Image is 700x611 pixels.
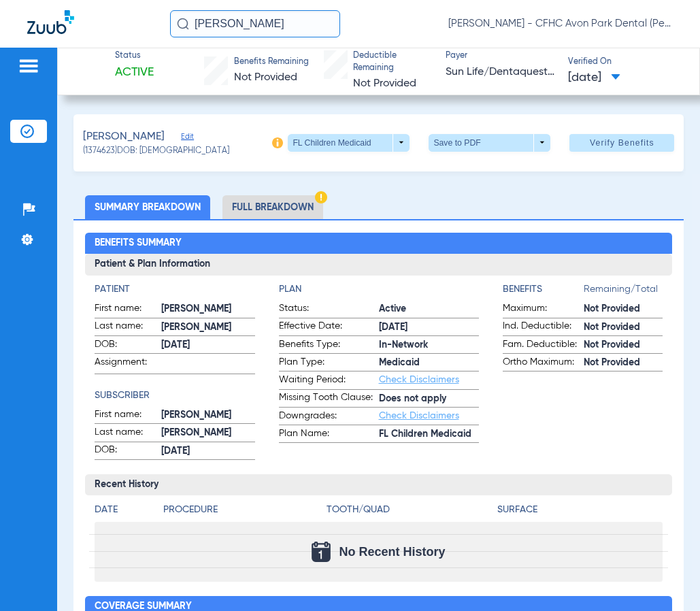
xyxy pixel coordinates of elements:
[503,282,584,301] app-breakdown-title: Benefits
[222,195,323,219] li: Full Breakdown
[27,10,74,34] img: Zuub Logo
[161,302,254,316] span: [PERSON_NAME]
[279,319,379,335] span: Effective Date:
[632,546,700,611] iframe: Chat Widget
[95,282,254,297] h4: Patient
[448,17,673,31] span: [PERSON_NAME] - CFHC Avon Park Dental (Peds)
[353,78,416,89] span: Not Provided
[429,134,550,152] button: Save to PDF
[279,373,379,389] span: Waiting Period:
[83,146,229,158] span: (1374623) DOB: [DEMOGRAPHIC_DATA]
[503,355,584,371] span: Ortho Maximum:
[279,282,479,297] h4: Plan
[95,408,161,424] span: First name:
[161,426,254,440] span: [PERSON_NAME]
[379,356,479,370] span: Medicaid
[161,444,254,459] span: [DATE]
[279,355,379,371] span: Plan Type:
[163,503,322,522] app-breakdown-title: Procedure
[327,503,492,517] h4: Tooth/Quad
[568,56,678,69] span: Verified On
[327,503,492,522] app-breakdown-title: Tooth/Quad
[85,474,672,496] h3: Recent History
[177,18,189,30] img: Search Icon
[115,64,154,81] span: Active
[95,389,254,403] h4: Subscriber
[446,50,556,63] span: Payer
[234,72,297,83] span: Not Provided
[379,392,479,406] span: Does not apply
[161,338,254,352] span: [DATE]
[279,337,379,354] span: Benefits Type:
[497,503,663,522] app-breakdown-title: Surface
[590,137,654,148] span: Verify Benefits
[584,356,663,370] span: Not Provided
[18,58,39,74] img: hamburger-icon
[95,503,152,522] app-breakdown-title: Date
[568,69,620,86] span: [DATE]
[288,134,410,152] button: FL Children Medicaid
[315,191,327,203] img: Hazard
[379,375,459,384] a: Check Disclaimers
[279,427,379,443] span: Plan Name:
[584,320,663,335] span: Not Provided
[279,391,379,407] span: Missing Tooth Clause:
[161,408,254,423] span: [PERSON_NAME]
[379,411,459,420] a: Check Disclaimers
[95,301,161,318] span: First name:
[584,282,663,301] span: Remaining/Total
[584,302,663,316] span: Not Provided
[95,319,161,335] span: Last name:
[339,545,445,559] span: No Recent History
[279,301,379,318] span: Status:
[95,355,161,374] span: Assignment:
[95,425,161,442] span: Last name:
[95,503,152,517] h4: Date
[95,443,161,459] span: DOB:
[85,254,672,276] h3: Patient & Plan Information
[353,50,433,74] span: Deductible Remaining
[312,542,331,562] img: Calendar
[170,10,340,37] input: Search for patients
[503,337,584,354] span: Fam. Deductible:
[379,338,479,352] span: In-Network
[279,409,379,425] span: Downgrades:
[569,134,674,152] button: Verify Benefits
[503,282,584,297] h4: Benefits
[163,503,322,517] h4: Procedure
[181,132,193,145] span: Edit
[95,337,161,354] span: DOB:
[115,50,154,63] span: Status
[503,301,584,318] span: Maximum:
[503,319,584,335] span: Ind. Deductible:
[85,195,210,219] li: Summary Breakdown
[272,137,283,148] img: info-icon
[446,64,556,81] span: Sun Life/Dentaquest - AI
[161,320,254,335] span: [PERSON_NAME]
[83,129,165,146] span: [PERSON_NAME]
[379,320,479,335] span: [DATE]
[379,302,479,316] span: Active
[234,56,309,69] span: Benefits Remaining
[497,503,663,517] h4: Surface
[85,233,672,254] h2: Benefits Summary
[379,427,479,442] span: FL Children Medicaid
[584,338,663,352] span: Not Provided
